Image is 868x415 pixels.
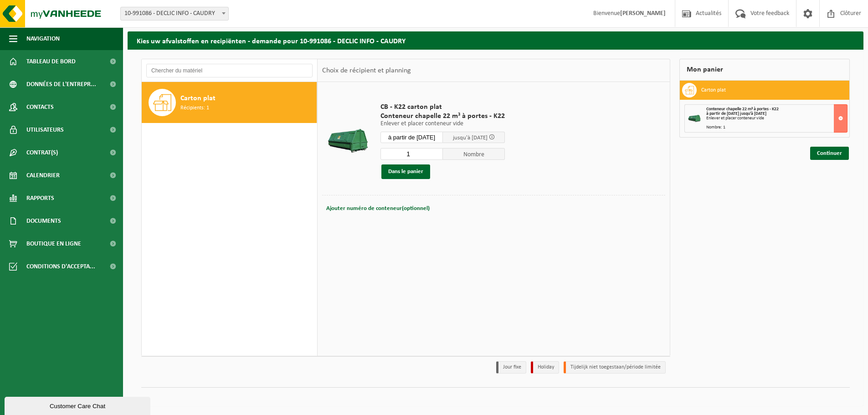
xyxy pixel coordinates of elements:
[453,135,488,141] span: jusqu'à [DATE]
[180,104,209,113] span: Récipients: 1
[128,31,863,49] h2: Kies uw afvalstoffen en recipiënten - demande pour 10-991086 - DECLIC INFO - CAUDRY
[496,361,526,374] li: Jour fixe
[701,83,726,97] h3: Carton plat
[318,59,416,82] div: Choix de récipient et planning
[810,147,849,160] a: Continuer
[381,164,430,179] button: Dans le panier
[380,102,505,112] span: CB - K22 carton plat
[26,27,60,50] span: Navigation
[26,96,54,118] span: Contacts
[26,232,81,255] span: Boutique en ligne
[380,112,505,121] span: Conteneur chapelle 22 m³ à portes - K22
[5,395,152,415] iframe: chat widget
[679,59,850,81] div: Mon panier
[620,10,666,17] strong: [PERSON_NAME]
[706,111,766,116] strong: à partir de [DATE] jusqu'à [DATE]
[26,164,60,187] span: Calendrier
[120,7,229,20] span: 10-991086 - DECLIC INFO - CAUDRY
[326,205,430,211] span: Ajouter numéro de conteneur(optionnel)
[443,148,505,160] span: Nombre
[26,210,61,232] span: Documents
[380,121,505,127] p: Enlever et placer conteneur vide
[180,93,216,104] span: Carton plat
[706,107,779,112] span: Conteneur chapelle 22 m³ à portes - K22
[380,132,443,143] input: Sélectionnez date
[706,125,847,130] div: Nombre: 1
[26,118,64,141] span: Utilisateurs
[146,64,313,77] input: Chercher du matériel
[564,361,666,374] li: Tijdelijk niet toegestaan/période limitée
[26,50,76,73] span: Tableau de bord
[26,187,54,210] span: Rapports
[121,7,228,20] span: 10-991086 - DECLIC INFO - CAUDRY
[26,73,96,96] span: Données de l'entrepr...
[706,116,847,121] div: Enlever et placer conteneur vide
[325,202,431,215] button: Ajouter numéro de conteneur(optionnel)
[531,361,559,374] li: Holiday
[26,141,58,164] span: Contrat(s)
[26,255,95,278] span: Conditions d'accepta...
[142,82,317,123] button: Carton plat Récipients: 1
